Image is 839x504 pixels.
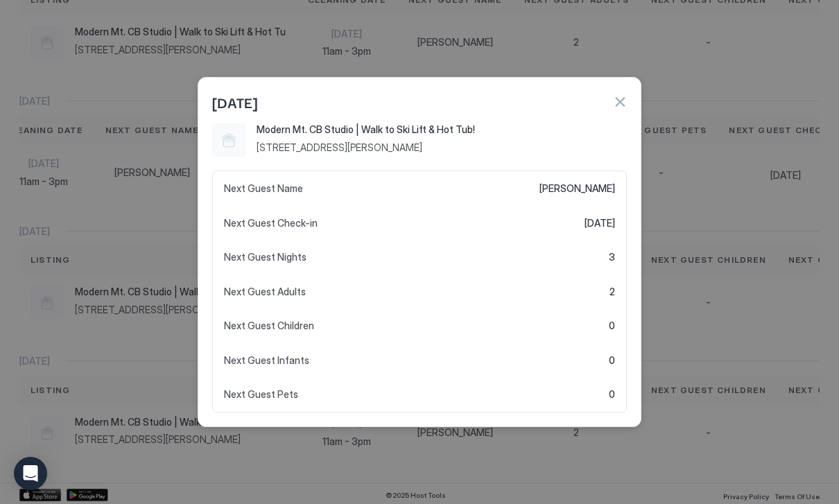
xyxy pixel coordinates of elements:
[609,388,615,401] span: 0
[609,320,615,332] span: 0
[257,123,627,136] span: Modern Mt. CB Studio | Walk to Ski Lift & Hot Tub!
[609,354,615,367] span: 0
[224,217,318,229] span: Next Guest Check-in
[224,320,314,332] span: Next Guest Children
[212,92,257,112] span: [DATE]
[257,141,627,154] span: [STREET_ADDRESS][PERSON_NAME]
[14,457,47,490] div: Open Intercom Messenger
[585,217,615,229] span: [DATE]
[224,251,306,263] span: Next Guest Nights
[609,251,615,263] span: 3
[224,354,309,367] span: Next Guest Infants
[609,286,615,298] span: 2
[224,182,303,195] span: Next Guest Name
[224,388,298,401] span: Next Guest Pets
[539,182,615,195] span: [PERSON_NAME]
[224,286,306,298] span: Next Guest Adults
